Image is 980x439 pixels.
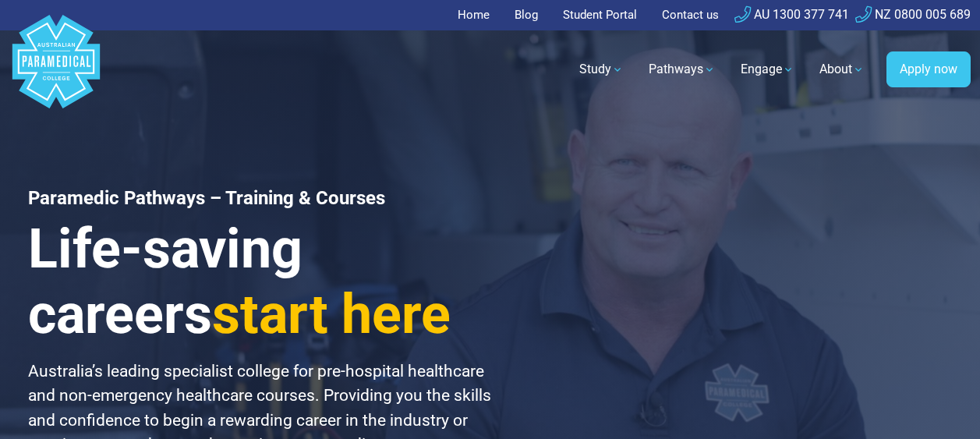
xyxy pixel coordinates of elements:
[886,51,971,87] a: Apply now
[734,7,849,22] a: AU 1300 377 741
[810,48,874,91] a: About
[212,282,451,346] span: start here
[28,187,509,210] h1: Paramedic Pathways – Training & Courses
[9,30,103,109] a: Australian Paramedical College
[731,48,804,91] a: Engage
[570,48,633,91] a: Study
[639,48,725,91] a: Pathways
[28,216,509,347] h3: Life-saving careers
[855,7,971,22] a: NZ 0800 005 689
